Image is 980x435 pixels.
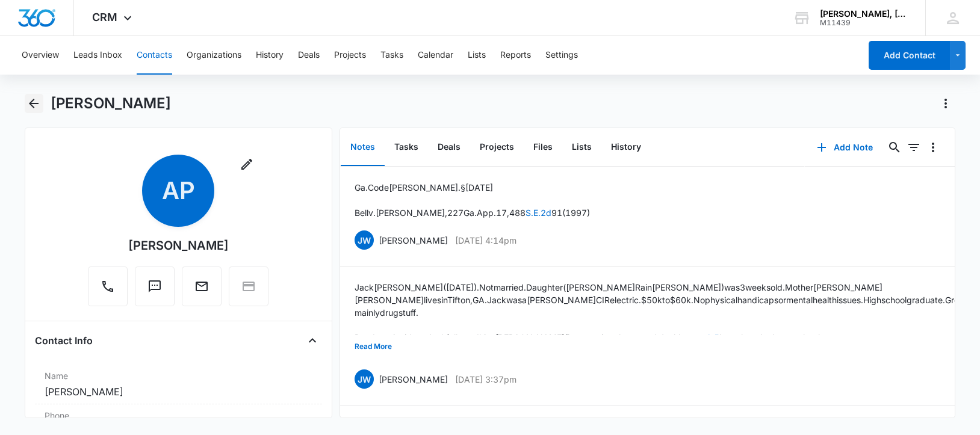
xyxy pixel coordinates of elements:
[135,285,175,295] a: Text
[820,9,908,19] div: account name
[904,138,923,157] button: Filters
[601,129,651,166] button: History
[545,36,578,75] button: Settings
[88,267,128,306] button: Call
[355,206,590,219] p: Bell v. [PERSON_NAME], 227 Ga. App. 17, 488 91 (1997)
[455,373,516,386] p: [DATE] 3:37pm
[256,36,284,75] button: History
[885,138,904,157] button: Search...
[51,94,171,113] h1: [PERSON_NAME]
[182,267,222,306] button: Email
[470,129,524,166] button: Projects
[142,155,214,227] span: AP
[45,384,313,399] dd: [PERSON_NAME]
[355,181,590,194] p: Ga. Code [PERSON_NAME]. § [DATE]
[35,365,323,404] div: Name[PERSON_NAME]
[22,36,59,75] button: Overview
[706,333,719,343] a: 1.5
[524,129,562,166] button: Files
[820,19,908,27] div: account id
[379,234,448,247] p: [PERSON_NAME]
[380,36,403,75] button: Tasks
[869,41,950,70] button: Add Contact
[355,230,374,250] span: JW
[379,373,448,386] p: [PERSON_NAME]
[334,36,366,75] button: Projects
[923,138,943,157] button: Overflow Menu
[92,11,117,23] span: CRM
[73,36,122,75] button: Leads Inbox
[455,234,516,247] p: [DATE] 4:14pm
[355,335,392,358] button: Read More
[45,409,313,422] label: Phone
[385,129,428,166] button: Tasks
[25,94,43,113] button: Back
[298,36,320,75] button: Deals
[128,236,229,255] div: [PERSON_NAME]
[187,36,241,75] button: Organizations
[88,285,128,295] a: Call
[562,129,601,166] button: Lists
[805,133,885,162] button: Add Note
[45,369,313,382] label: Name
[355,369,374,389] span: JW
[428,129,470,166] button: Deals
[182,285,222,295] a: Email
[468,36,486,75] button: Lists
[418,36,453,75] button: Calendar
[500,36,531,75] button: Reports
[135,267,175,306] button: Text
[35,333,93,348] h4: Contact Info
[341,129,385,166] button: Notes
[936,94,955,113] button: Actions
[303,331,322,350] button: Close
[526,208,551,218] a: S.E.2d
[137,36,172,75] button: Contacts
